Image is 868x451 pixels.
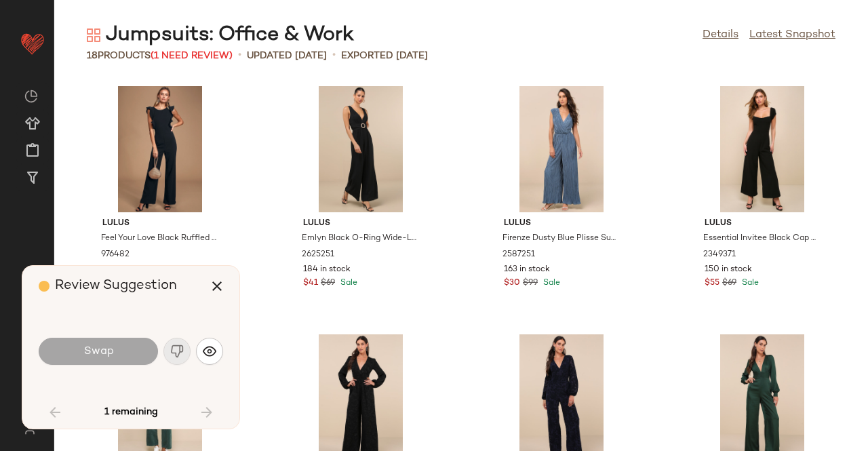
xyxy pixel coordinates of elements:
img: 11496961_976482.jpg [92,86,229,212]
span: $69 [722,277,736,290]
span: $99 [523,277,538,290]
span: 2349371 [703,249,736,261]
span: Sale [540,279,560,288]
span: $41 [303,277,318,290]
span: 1 remaining [104,406,158,418]
img: 11388021_2349371.jpg [694,86,831,212]
span: • [238,47,241,64]
span: Feel Your Love Black Ruffled Wide-Leg Jumpsuit [101,233,216,245]
span: 184 in stock [303,264,351,276]
span: (1 Need Review) [151,51,233,61]
span: $30 [504,277,520,290]
span: $55 [705,277,719,290]
span: Emlyn Black O-Ring Wide-Leg Jumpsuit [302,233,417,245]
p: Exported [DATE] [341,49,428,63]
a: Details [703,27,738,43]
span: Lulus [504,218,619,230]
div: Products [87,49,233,63]
img: svg%3e [16,424,43,435]
div: Jumpsuits: Office & Work [87,22,354,49]
p: updated [DATE] [247,49,327,63]
img: 12670481_2625251.jpg [292,86,429,212]
span: Sale [338,279,357,288]
span: Review Suggestion [55,279,177,293]
a: Latest Snapshot [749,27,835,43]
span: Lulus [102,218,218,230]
span: $69 [321,277,335,290]
span: 2587251 [502,249,535,261]
span: 150 in stock [705,264,752,276]
span: 2625251 [302,249,334,261]
img: 12581261_2587251.jpg [493,86,630,212]
span: 372 in stock [102,264,149,276]
img: heart_red.DM2ytmEG.svg [19,30,46,57]
span: Essential Invitee Black Cap Sleeve Wide-Leg Jumpsuit [703,233,818,245]
span: Lulus [705,218,820,230]
span: 976482 [101,249,130,261]
span: 163 in stock [504,264,550,276]
img: svg%3e [24,90,38,103]
span: 18 [87,51,98,61]
span: • [332,47,336,64]
span: Lulus [303,218,418,230]
span: Sale [739,279,759,288]
img: svg%3e [203,345,216,358]
span: Firenze Dusty Blue Plisse Surplice Sleeveless Wide-Leg Jumpsuit [502,233,618,245]
img: svg%3e [87,28,100,42]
